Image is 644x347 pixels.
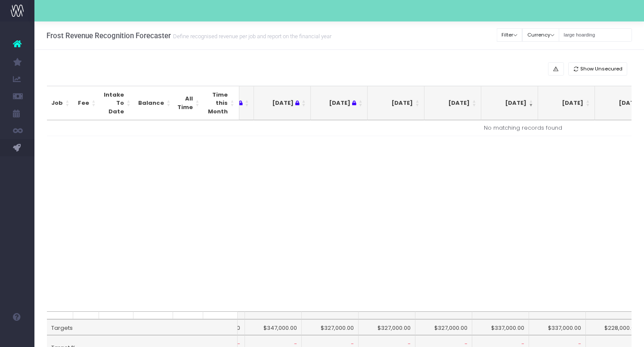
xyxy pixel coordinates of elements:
span: Show Unsecured [580,65,622,73]
th: Fee: activate to sort column ascending [73,86,100,121]
td: $228,000.00 [586,319,643,335]
th: Jul 25 : activate to sort column ascending [311,86,368,121]
td: $347,000.00 [245,319,302,335]
td: Targets [47,319,238,335]
th: Aug 25: activate to sort column ascending [368,86,424,121]
th: Time this Month: activate to sort column ascending [203,86,239,121]
img: images/default_profile_image.png [11,330,24,343]
h3: Frost Revenue Recognition Forecaster [46,31,331,40]
th: Oct 25: activate to sort column ascending [481,86,538,121]
small: Define recognised revenue per job and report on the financial year [171,31,331,40]
th: Balance: activate to sort column ascending [133,86,175,121]
button: Filter [497,28,523,42]
input: Search... [559,28,632,42]
td: $327,000.00 [302,319,359,335]
th: Nov 25: activate to sort column ascending [538,86,595,121]
th: Sep 25: activate to sort column ascending [424,86,481,121]
th: Job: activate to sort column ascending [47,86,74,121]
button: Currency [522,28,559,42]
button: Show Unsecured [568,62,628,76]
th: All Time: activate to sort column ascending [173,86,204,121]
th: Intake To Date: activate to sort column ascending [99,86,135,121]
td: $327,000.00 [359,319,415,335]
th: Jun 25 : activate to sort column ascending [254,86,311,121]
td: $337,000.00 [472,319,529,335]
td: $327,000.00 [415,319,472,335]
td: $337,000.00 [529,319,586,335]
